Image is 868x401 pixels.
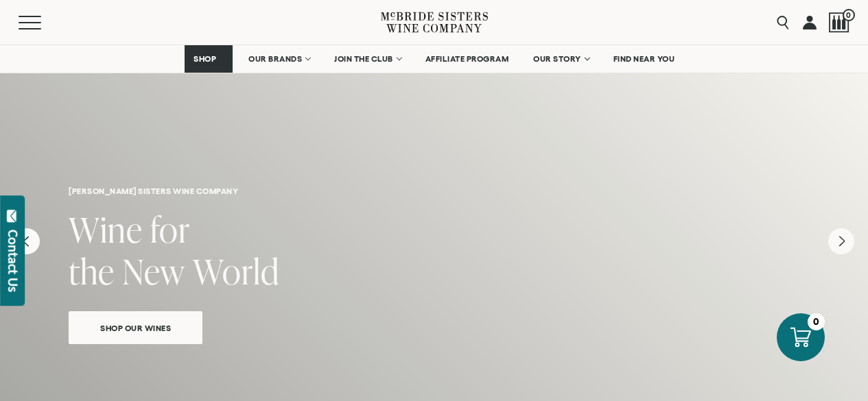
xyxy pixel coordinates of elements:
span: Wine [69,206,143,253]
a: Shop Our Wines [69,311,202,344]
a: SHOP [185,45,233,73]
span: AFFILIATE PROGRAM [425,54,509,64]
span: FIND NEAR YOU [613,54,675,64]
button: Next [828,228,854,254]
a: AFFILIATE PROGRAM [417,45,518,73]
div: 0 [808,313,825,330]
a: JOIN THE CLUB [325,45,410,73]
div: Contact Us [6,230,20,292]
span: for [150,206,190,253]
span: Shop Our Wines [76,320,195,336]
a: FIND NEAR YOU [605,45,684,73]
h6: [PERSON_NAME] sisters wine company [69,186,799,195]
button: Mobile Menu Trigger [19,16,68,29]
span: SHOP [193,54,217,64]
span: JOIN THE CLUB [334,54,393,64]
span: World [193,247,279,295]
span: 0 [843,9,855,21]
span: New [122,247,185,295]
a: OUR BRANDS [239,45,318,73]
span: the [69,247,115,295]
a: OUR STORY [524,45,598,73]
button: Previous [14,228,40,254]
span: OUR STORY [533,54,581,64]
span: OUR BRANDS [248,54,302,64]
